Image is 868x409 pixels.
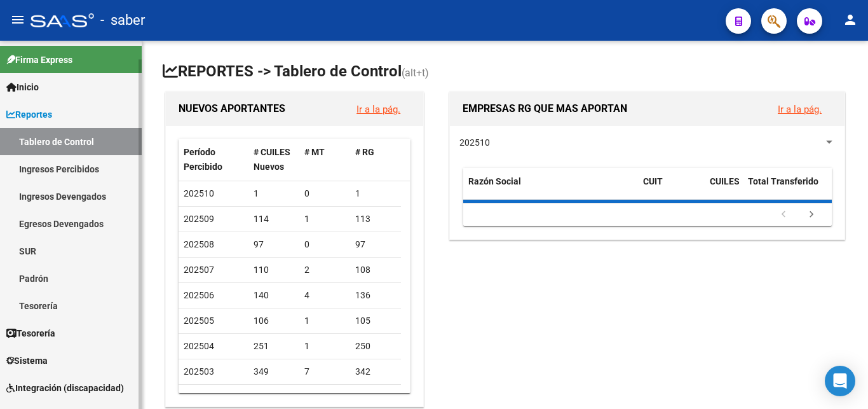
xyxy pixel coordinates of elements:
[304,314,345,328] div: 1
[179,102,285,114] span: NUEVOS APORTANTES
[843,12,858,27] mat-icon: person
[184,265,214,275] span: 202507
[6,326,55,340] span: Tesorería
[748,176,818,186] span: Total Transferido
[254,364,294,379] div: 349
[463,102,627,114] span: EMPRESAS RG QUE MAS APORTAN
[254,147,290,172] span: # CUILES Nuevos
[184,366,214,377] span: 202503
[304,212,345,226] div: 1
[355,288,396,303] div: 136
[6,53,72,67] span: Firma Express
[346,97,410,121] button: Ir a la pág.
[304,339,345,354] div: 1
[799,208,824,222] a: go to next page
[304,263,345,277] div: 2
[643,176,663,186] span: CUIT
[304,147,325,157] span: # MT
[350,139,401,181] datatable-header-cell: # RG
[184,315,214,326] span: 202505
[184,392,214,402] span: 202502
[254,212,294,226] div: 114
[771,208,796,222] a: go to previous page
[402,67,429,79] span: (alt+t)
[468,176,521,186] span: Razón Social
[355,237,396,252] div: 97
[254,339,294,354] div: 251
[778,104,822,115] a: Ir a la pág.
[100,6,145,34] span: - saber
[254,288,294,303] div: 140
[356,104,400,115] a: Ir a la pág.
[304,364,345,379] div: 7
[254,314,294,328] div: 106
[6,107,52,121] span: Reportes
[254,263,294,277] div: 110
[184,188,214,198] span: 202510
[299,139,350,181] datatable-header-cell: # MT
[304,186,345,201] div: 0
[304,237,345,252] div: 0
[710,176,740,186] span: CUILES
[163,61,848,83] h1: REPORTES -> Tablero de Control
[254,390,294,405] div: 2.691
[355,263,396,277] div: 108
[6,381,124,395] span: Integración (discapacidad)
[184,214,214,224] span: 202509
[304,288,345,303] div: 4
[248,139,299,181] datatable-header-cell: # CUILES Nuevos
[705,168,743,210] datatable-header-cell: CUILES
[459,137,490,148] span: 202510
[304,390,345,405] div: 233
[638,168,705,210] datatable-header-cell: CUIT
[355,147,374,157] span: # RG
[184,239,214,249] span: 202508
[355,339,396,354] div: 250
[825,366,855,396] div: Open Intercom Messenger
[184,290,214,300] span: 202506
[10,12,25,27] mat-icon: menu
[184,147,222,172] span: Período Percibido
[179,139,248,181] datatable-header-cell: Período Percibido
[254,237,294,252] div: 97
[355,364,396,379] div: 342
[355,186,396,201] div: 1
[184,341,214,351] span: 202504
[463,168,638,210] datatable-header-cell: Razón Social
[355,314,396,328] div: 105
[6,80,39,94] span: Inicio
[768,97,832,121] button: Ir a la pág.
[355,212,396,226] div: 113
[6,354,48,368] span: Sistema
[355,390,396,405] div: 2.458
[254,186,294,201] div: 1
[743,168,832,210] datatable-header-cell: Total Transferido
